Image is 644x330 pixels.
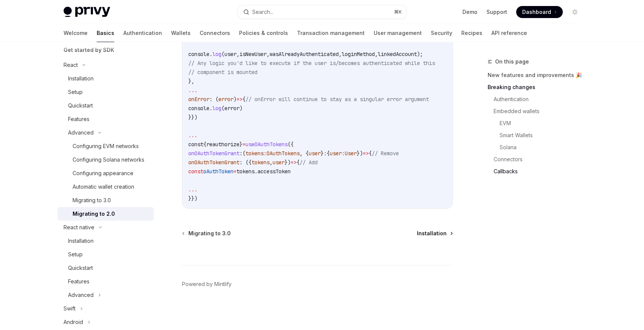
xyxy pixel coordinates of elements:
span: tokens [252,159,270,166]
span: , [339,51,342,58]
a: Features [58,275,154,288]
span: isNewUser [239,51,267,58]
span: // Any logic you'd like to execute if the user is/becomes authenticated while this [188,60,435,67]
span: => [291,159,297,166]
a: EVM [500,117,587,129]
span: : [239,150,242,157]
span: ); [417,51,423,58]
span: }, [188,78,194,85]
button: Search...⌘K [238,5,406,19]
span: ) [239,105,242,112]
div: Features [68,115,89,124]
span: // Add [300,159,318,166]
span: error [224,105,239,112]
span: Migrating to 3.0 [188,230,231,237]
div: Migrating to 2.0 [73,209,115,218]
a: Embedded wallets [494,105,587,117]
div: Quickstart [68,101,93,110]
span: loginMethod [342,51,375,58]
a: Configuring appearance [58,167,154,180]
a: Authentication [123,24,162,42]
a: Automatic wallet creation [58,180,154,194]
span: ( [242,150,245,157]
a: Connectors [494,153,587,165]
span: : [264,150,267,157]
span: const [188,168,203,175]
div: Setup [68,250,83,259]
a: Solana [500,141,587,153]
span: = [242,141,245,148]
div: Automatic wallet creation [73,182,134,191]
a: Setup [58,85,154,99]
span: ... [188,132,197,139]
a: Installation [58,234,154,248]
span: const [188,141,203,148]
span: error [218,96,233,103]
span: console [188,105,209,112]
span: reauthorize [206,141,239,148]
span: ... [188,186,197,193]
span: user [330,150,342,157]
a: Support [486,8,507,16]
div: Configuring Solana networks [73,155,144,164]
div: Android [64,318,83,327]
span: }) [285,159,291,166]
span: user [224,51,236,58]
a: Powered by Mintlify [182,280,232,288]
a: Quickstart [58,261,154,275]
a: Security [431,24,452,42]
span: : ({ [239,159,252,166]
span: tokens [245,150,264,157]
a: Demo [462,8,477,16]
a: Callbacks [494,165,587,177]
div: Configuring appearance [73,169,133,178]
span: , [270,159,273,166]
span: } [321,150,324,157]
div: Advanced [68,128,94,137]
span: ( [221,51,224,58]
span: Dashboard [522,8,551,16]
a: Policies & controls [239,24,288,42]
a: Dashboard [516,6,563,18]
img: light logo [64,7,110,17]
div: React [64,61,78,70]
a: Configuring Solana networks [58,153,154,167]
span: // onError will continue to stay as a singular error argument [245,96,429,103]
span: ... [188,87,197,94]
span: => [236,96,242,103]
a: Wallets [171,24,191,42]
span: User [345,150,357,157]
span: accessToken [258,168,291,175]
span: log [212,105,221,112]
div: Quickstart [68,263,93,272]
div: Migrating to 3.0 [73,196,111,205]
div: Installation [68,236,94,245]
span: { [203,141,206,148]
a: Breaking changes [488,81,587,93]
a: Installation [58,72,154,85]
span: On this page [495,57,529,66]
a: Migrating to 2.0 [58,207,154,221]
a: Installation [417,230,452,237]
a: Quickstart [58,99,154,112]
span: { [297,159,300,166]
span: user [309,150,321,157]
div: React native [64,223,94,232]
span: }}) [188,114,197,121]
span: , [375,51,378,58]
span: . [209,105,212,112]
a: Smart Wallets [500,129,587,141]
span: // component is mounted [188,69,258,76]
span: oAuthToken [203,168,233,175]
a: Migrating to 3.0 [183,230,231,237]
div: Advanced [68,291,94,300]
span: wasAlreadyAuthenticated [270,51,339,58]
span: : ( [209,96,218,103]
span: } [239,141,242,148]
a: Welcome [64,24,88,42]
a: Migrating to 3.0 [58,194,154,207]
a: New features and improvements 🎉 [488,69,587,81]
span: tokens [236,168,255,175]
span: ⌘ K [394,9,402,15]
span: , [236,51,239,58]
